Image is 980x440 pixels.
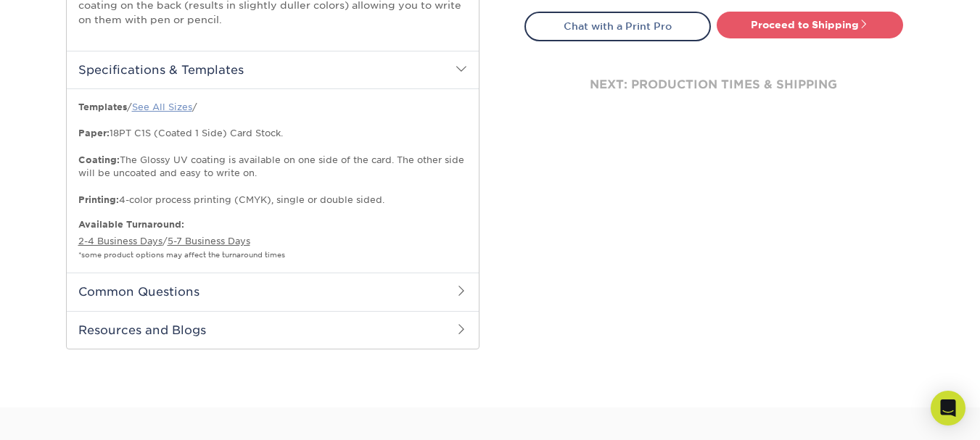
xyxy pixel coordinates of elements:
strong: Printing: [78,194,119,205]
a: Chat with a Print Pro [524,12,711,41]
h2: Common Questions [67,273,479,310]
a: 2-4 Business Days [78,236,162,246]
b: Templates [78,101,127,112]
a: Proceed to Shipping [717,12,903,38]
strong: Coating: [78,154,120,165]
div: next: production times & shipping [524,41,903,128]
b: Available Turnaround: [78,219,184,230]
p: / [78,218,467,261]
h2: Resources and Blogs [67,311,479,349]
p: / / 18PT C1S (Coated 1 Side) Card Stock. The Glossy UV coating is available on one side of the ca... [78,101,467,207]
a: See All Sizes [132,101,192,112]
small: *some product options may affect the turnaround times [78,251,285,259]
strong: Paper: [78,128,110,138]
h2: Specifications & Templates [67,51,479,88]
a: 5-7 Business Days [168,236,250,246]
div: Open Intercom Messenger [931,391,965,426]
